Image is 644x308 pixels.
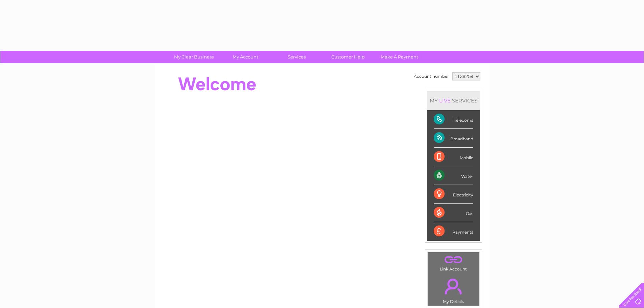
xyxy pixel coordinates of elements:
[434,148,473,166] div: Mobile
[427,273,480,306] td: My Details
[438,97,452,104] div: LIVE
[166,51,222,63] a: My Clear Business
[434,222,473,240] div: Payments
[434,166,473,185] div: Water
[269,51,325,63] a: Services
[434,129,473,147] div: Broadband
[427,252,480,273] td: Link Account
[429,254,478,266] a: .
[427,91,480,110] div: MY SERVICES
[434,204,473,222] div: Gas
[320,51,376,63] a: Customer Help
[217,51,273,63] a: My Account
[434,110,473,129] div: Telecoms
[429,275,478,298] a: .
[412,71,451,82] td: Account number
[434,185,473,204] div: Electricity
[372,51,427,63] a: Make A Payment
